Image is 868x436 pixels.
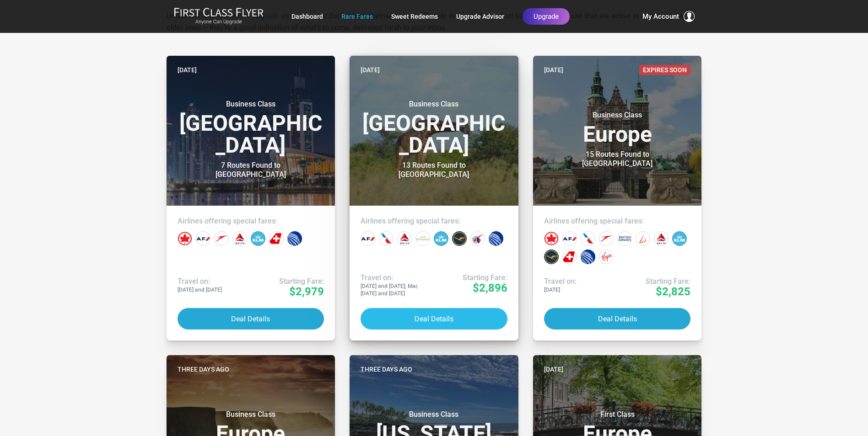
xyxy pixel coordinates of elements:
[194,410,308,419] small: Business Class
[562,250,577,264] div: Swiss
[470,231,485,246] div: Qatar
[167,56,335,340] a: [DATE]Business Class[GEOGRAPHIC_DATA]7 Routes Found to [GEOGRAPHIC_DATA]Airlines offering special...
[194,161,308,179] div: 7 Routes Found to [GEOGRAPHIC_DATA]
[544,308,691,330] button: Deal Details
[361,100,507,156] h3: [GEOGRAPHIC_DATA]
[287,231,302,246] div: United
[379,231,394,246] div: American Airlines
[544,364,563,374] time: [DATE]
[361,65,380,75] time: [DATE]
[178,231,192,246] div: Air Canada
[361,364,412,374] time: Three days ago
[350,56,518,340] a: [DATE]Business Class[GEOGRAPHIC_DATA]13 Routes Found to [GEOGRAPHIC_DATA]Airlines offering specia...
[639,65,690,75] span: Expires Soon
[341,8,373,25] a: Rare Fares
[178,100,324,156] h3: [GEOGRAPHIC_DATA]
[581,250,595,264] div: United
[178,308,324,330] button: Deal Details
[544,111,691,145] h3: Europe
[560,410,674,419] small: First Class
[174,7,264,26] a: First Class FlyerAnyone Can Upgrade
[377,410,491,419] small: Business Class
[562,231,577,246] div: Air France
[617,231,632,246] div: British Airways
[544,250,559,264] div: Lufthansa
[544,231,559,246] div: Air Canada
[194,100,308,109] small: Business Class
[533,56,702,340] a: [DATE]Expires SoonBusiness ClassEurope15 Routes Found to [GEOGRAPHIC_DATA]Airlines offering speci...
[269,231,284,246] div: Swiss
[642,11,679,22] span: My Account
[636,231,650,246] div: Brussels Airlines
[174,7,264,17] img: First Class Flyer
[251,231,265,246] div: KLM
[452,231,467,246] div: Lufthansa
[654,231,669,246] div: Delta Airlines
[523,8,570,25] a: Upgrade
[232,231,247,246] div: Delta Airlines
[196,231,210,246] div: Air France
[544,65,563,75] time: [DATE]
[214,231,229,246] div: Austrian Airlines‎
[377,100,491,109] small: Business Class
[672,231,687,246] div: KLM
[599,231,614,246] div: Austrian Airlines‎
[361,308,507,330] button: Deal Details
[361,231,375,246] div: Air France
[560,111,674,120] small: Business Class
[581,231,595,246] div: American Airlines
[544,217,691,226] h4: Airlines offering special fares:
[391,8,438,25] a: Sweet Redeems
[174,19,264,25] small: Anyone Can Upgrade
[178,364,229,374] time: Three days ago
[178,65,197,75] time: [DATE]
[178,217,324,226] h4: Airlines offering special fares:
[377,161,491,179] div: 13 Routes Found to [GEOGRAPHIC_DATA]
[361,217,507,226] h4: Airlines offering special fares:
[434,231,448,246] div: KLM
[599,250,614,264] div: Virgin Atlantic
[397,231,412,246] div: Delta Airlines
[489,231,503,246] div: United
[291,8,323,25] a: Dashboard
[560,150,674,168] div: 15 Routes Found to [GEOGRAPHIC_DATA]
[642,11,695,22] button: My Account
[456,8,504,25] a: Upgrade Advisor
[415,231,430,246] div: Etihad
